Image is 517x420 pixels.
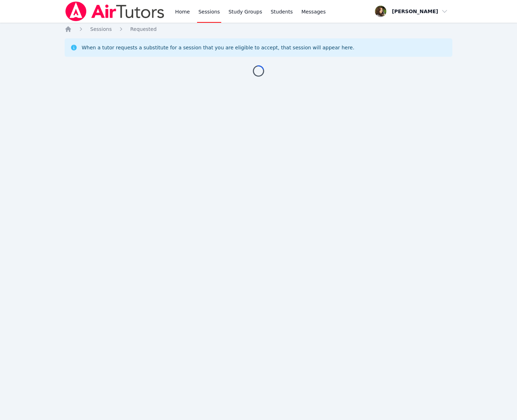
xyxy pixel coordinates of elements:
span: Sessions [90,26,112,32]
a: Requested [130,26,157,33]
a: Sessions [90,26,112,33]
div: When a tutor requests a substitute for a session that you are eligible to accept, that session wi... [82,44,354,51]
span: Requested [130,26,157,32]
span: Messages [301,8,326,15]
nav: Breadcrumb [65,26,452,33]
img: Air Tutors [65,1,165,21]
